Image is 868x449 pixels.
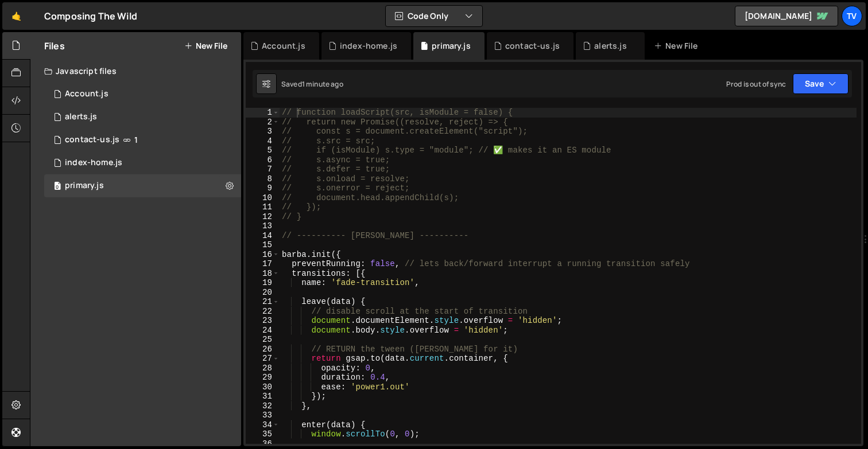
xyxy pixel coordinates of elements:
[246,373,280,382] div: 29
[246,364,280,373] div: 28
[246,420,280,430] div: 34
[246,345,280,354] div: 26
[30,60,241,83] div: Javascript files
[735,6,838,26] a: [DOMAIN_NAME]
[246,401,280,411] div: 32
[246,269,280,279] div: 18
[246,259,280,269] div: 17
[246,288,280,298] div: 20
[302,79,343,89] div: 1 minute ago
[246,108,280,118] div: 1
[281,79,343,89] div: Saved
[65,158,122,168] div: index-home.js
[246,430,280,439] div: 35
[654,40,702,52] div: New File
[246,316,280,326] div: 23
[246,183,280,193] div: 9
[246,240,280,250] div: 15
[246,146,280,155] div: 5
[65,181,104,191] div: primary.js
[246,335,280,345] div: 25
[246,392,280,401] div: 31
[65,112,97,122] div: alerts.js
[246,221,280,231] div: 13
[246,439,280,449] div: 36
[184,41,227,50] button: New File
[246,136,280,146] div: 4
[246,278,280,288] div: 19
[246,193,280,203] div: 10
[65,135,119,145] div: contact-us.js
[246,354,280,364] div: 27
[246,297,280,307] div: 21
[246,307,280,317] div: 22
[134,135,138,145] span: 1
[246,231,280,241] div: 14
[246,212,280,222] div: 12
[2,2,30,30] a: 🤙
[65,89,108,99] div: Account.js
[726,79,786,89] div: Prod is out of sync
[594,40,626,52] div: alerts.js
[246,250,280,260] div: 16
[386,6,482,26] button: Code Only
[842,6,862,26] a: TV
[246,127,280,136] div: 3
[793,73,848,94] button: Save
[246,202,280,212] div: 11
[44,83,241,106] div: 15558/46990.js
[246,382,280,392] div: 30
[44,128,241,151] div: 15558/41560.js
[44,174,241,197] div: 15558/41212.js
[246,411,280,420] div: 33
[246,174,280,184] div: 8
[44,151,241,174] div: 15558/41188.js
[54,182,61,192] span: 0
[44,40,65,52] h2: Files
[262,40,305,52] div: Account.js
[432,40,471,52] div: primary.js
[246,155,280,165] div: 6
[44,9,137,23] div: Composing The Wild
[340,40,397,52] div: index-home.js
[246,326,280,335] div: 24
[505,40,560,52] div: contact-us.js
[44,106,241,128] div: 15558/45627.js
[246,118,280,127] div: 2
[246,165,280,174] div: 7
